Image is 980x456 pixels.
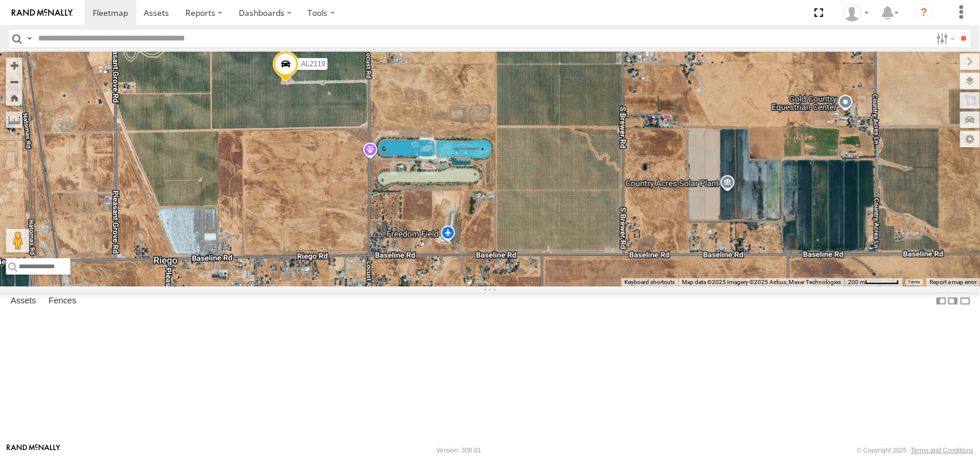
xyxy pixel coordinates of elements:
[839,4,873,22] div: Dennis Braga
[5,293,42,309] label: Assets
[437,447,481,454] div: Version: 308.01
[6,229,29,252] button: Drag Pegman onto the map to open Street View
[6,112,22,128] label: Measure
[6,444,60,456] a: Visit our Website
[6,73,22,90] button: Zoom out
[844,278,903,286] button: Map Scale: 200 m per 54 pixels
[624,278,675,286] button: Keyboard shortcuts
[25,30,34,47] label: Search Query
[960,131,980,147] label: Map Settings
[6,90,22,106] button: Zoom Home
[911,447,974,454] a: Terms and Conditions
[848,279,865,285] span: 200 m
[930,279,976,285] a: Report a map error
[935,292,947,309] label: Dock Summary Table to the Left
[915,4,934,22] i: ?
[301,60,325,68] span: AL2119
[908,280,921,285] a: Terms (opens in new tab)
[12,9,73,17] img: rand-logo.svg
[43,293,82,309] label: Fences
[947,292,959,309] label: Dock Summary Table to the Right
[6,58,22,73] button: Zoom in
[959,292,971,309] label: Hide Summary Table
[932,30,957,47] label: Search Filter Options
[682,279,841,285] span: Map data ©2025 Imagery ©2025 Airbus, Maxar Technologies
[857,447,974,454] div: © Copyright 2025 -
